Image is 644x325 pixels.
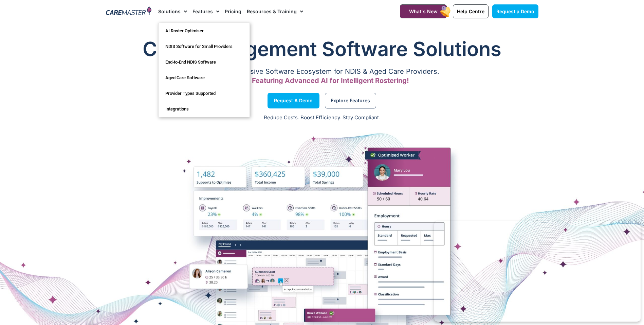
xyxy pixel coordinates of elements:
span: Explore Features [331,99,370,102]
span: Request a Demo [496,8,534,14]
a: Provider Types Supported [159,86,250,101]
a: Explore Features [325,93,376,108]
a: Integrations [159,101,250,117]
span: Now Featuring Advanced AI for Intelligent Rostering! [235,76,409,85]
ul: Solutions [158,23,250,117]
p: A Comprehensive Software Ecosystem for NDIS & Aged Care Providers. [106,69,538,74]
span: Request a Demo [274,99,313,102]
img: CareMaster Logo [106,6,152,17]
span: Help Centre [457,8,484,14]
p: Reduce Costs. Boost Efficiency. Stay Compliant. [4,114,640,122]
a: AI Roster Optimiser [159,23,250,39]
a: Aged Care Software [159,70,250,86]
span: What's New [409,8,438,14]
a: Request a Demo [268,93,319,108]
a: NDIS Software for Small Providers [159,39,250,54]
h1: Care Management Software Solutions [106,35,538,63]
a: Request a Demo [492,4,538,18]
a: End-to-End NDIS Software [159,54,250,70]
a: What's New [400,4,447,18]
a: Help Centre [453,4,489,18]
iframe: Popup CTA [434,221,641,322]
